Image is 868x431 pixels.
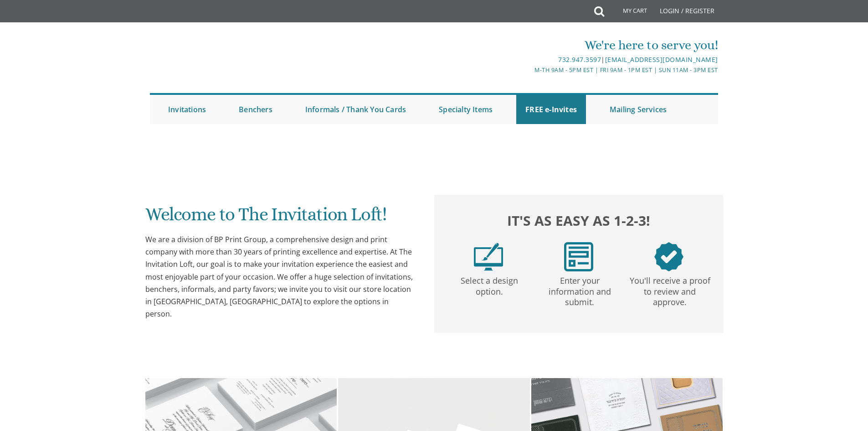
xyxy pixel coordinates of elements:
[516,95,586,124] a: FREE e-Invites
[430,95,502,124] a: Specialty Items
[654,242,683,271] img: step3.png
[564,242,593,271] img: step2.png
[159,95,215,124] a: Invitations
[340,36,718,54] div: We're here to serve you!
[230,95,282,124] a: Benchers
[443,210,714,231] h2: It's as easy as 1-2-3!
[340,54,718,65] div: |
[603,1,653,24] a: My Cart
[627,271,713,308] p: You'll receive a proof to review and approve.
[536,271,623,308] p: Enter your information and submit.
[145,204,416,231] h1: Welcome to The Invitation Loft!
[296,95,415,124] a: Informals / Thank You Cards
[145,234,416,320] div: We are a division of BP Print Group, a comprehensive design and print company with more than 30 y...
[340,65,718,75] div: M-Th 9am - 5pm EST | Fri 9am - 1pm EST | Sun 11am - 3pm EST
[605,55,718,64] a: [EMAIL_ADDRESS][DOMAIN_NAME]
[474,242,503,271] img: step1.png
[601,95,676,124] a: Mailing Services
[558,55,601,64] a: 732.947.3597
[446,271,533,297] p: Select a design option.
